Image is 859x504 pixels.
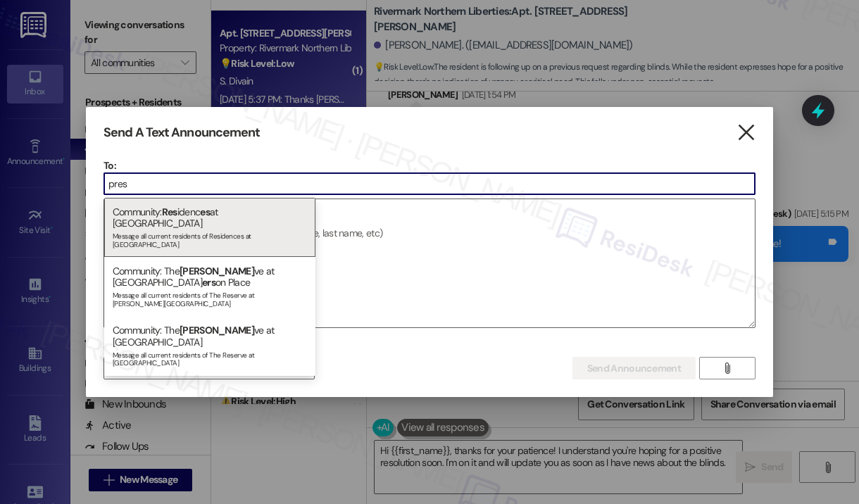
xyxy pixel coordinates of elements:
i:  [736,125,755,140]
input: Type to select the units, buildings, or communities you want to message. (e.g. 'Unit 1A', 'Buildi... [104,173,755,194]
span: [PERSON_NAME] [180,324,254,336]
span: Res [162,206,177,218]
span: Send Announcement [587,361,681,376]
div: Community: The ve at [GEOGRAPHIC_DATA] on Place [104,257,315,316]
span: es [200,206,210,218]
span: ers [202,276,215,289]
p: To: [104,158,755,172]
div: Message all current residents of The Reserve at [GEOGRAPHIC_DATA] [113,348,307,367]
span: [PERSON_NAME] [180,265,254,277]
button: Send Announcement [572,357,696,379]
div: Message all current residents of The Reserve at [PERSON_NAME][GEOGRAPHIC_DATA] [113,288,307,308]
div: Community: The ve at [GEOGRAPHIC_DATA] [104,316,315,375]
div: Community: idenc at [GEOGRAPHIC_DATA] [104,198,315,257]
i:  [722,363,732,374]
div: Message all current residents of Residences at [GEOGRAPHIC_DATA] [113,229,307,248]
h3: Send A Text Announcement [104,125,260,141]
